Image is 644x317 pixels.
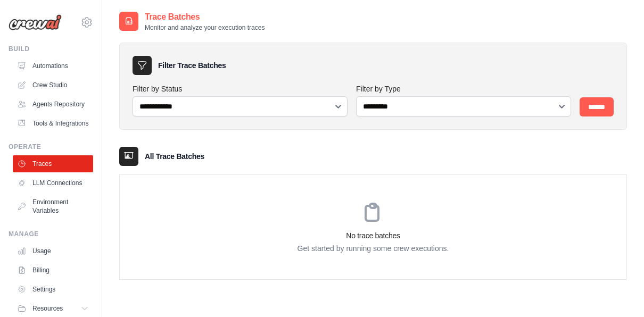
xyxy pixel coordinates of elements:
a: Usage [13,243,93,260]
a: Billing [13,262,93,279]
span: Resources [32,304,63,313]
label: Filter by Status [133,84,348,94]
a: LLM Connections [13,174,93,191]
p: Get started by running some crew executions. [120,243,626,254]
p: Monitor and analyze your execution traces [145,23,265,32]
a: Automations [13,57,93,74]
button: Resources [13,300,93,317]
label: Filter by Type [356,84,571,94]
a: Environment Variables [13,194,93,219]
img: Logo [9,14,62,30]
div: Build [9,45,93,53]
a: Settings [13,281,93,298]
h3: All Trace Batches [145,151,204,162]
div: Manage [9,230,93,238]
div: Operate [9,143,93,151]
a: Agents Repository [13,96,93,113]
a: Tools & Integrations [13,115,93,132]
h3: No trace batches [120,230,626,241]
a: Traces [13,155,93,172]
h2: Trace Batches [145,11,265,23]
a: Crew Studio [13,77,93,94]
h3: Filter Trace Batches [158,60,226,71]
